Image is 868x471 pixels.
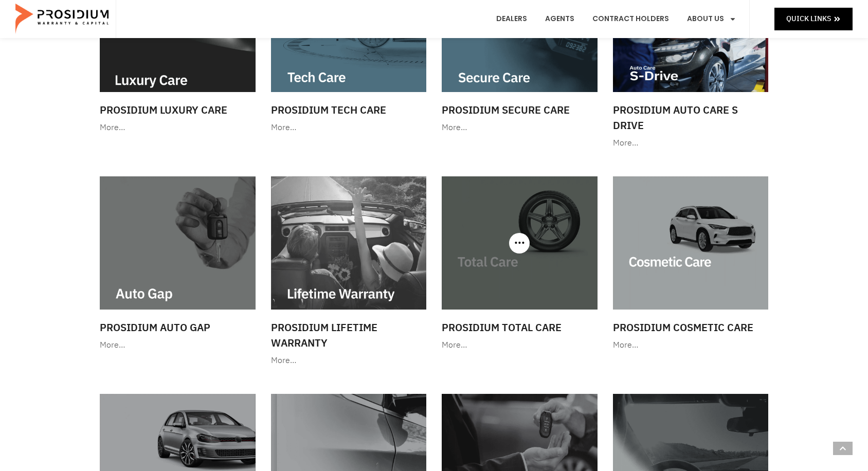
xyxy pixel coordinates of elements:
h3: Prosidium Tech Care [271,102,427,118]
h3: Prosidium Secure Care [442,102,598,118]
div: More… [613,338,769,353]
a: Prosidium Total Care More… [437,171,603,358]
h3: Prosidium Auto Care S Drive [613,102,769,133]
a: Prosidium Auto Gap More… [95,171,261,358]
div: More… [100,120,256,135]
h3: Prosidium Lifetime Warranty [271,320,427,351]
div: More… [271,120,427,135]
div: More… [100,338,256,353]
h3: Prosidium Total Care [442,320,598,335]
span: Quick Links [786,12,831,25]
div: More… [442,338,598,353]
a: Prosidium Cosmetic Care More… [608,171,774,358]
a: Prosidium Lifetime Warranty More… [266,171,432,373]
h3: Prosidium Luxury Care [100,102,256,118]
h3: Prosidium Auto Gap [100,320,256,335]
div: More… [271,353,427,368]
a: Quick Links [774,8,853,30]
div: More… [613,136,769,151]
h3: Prosidium Cosmetic Care [613,320,769,335]
div: More… [442,120,598,135]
